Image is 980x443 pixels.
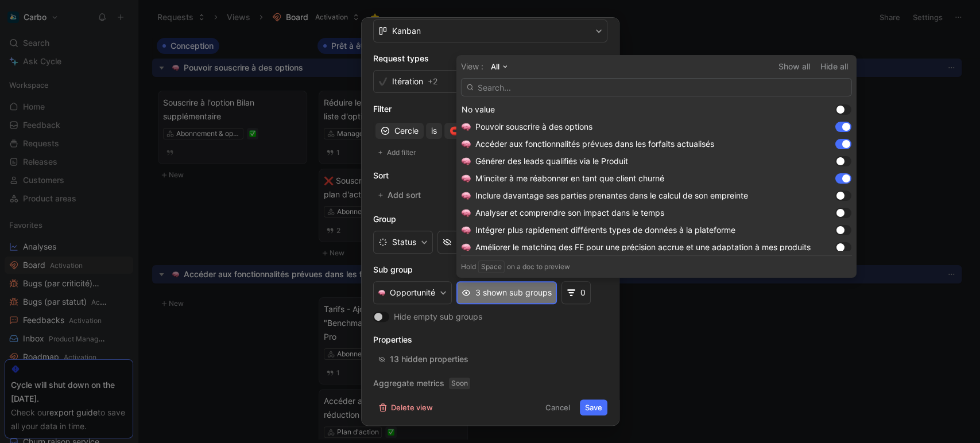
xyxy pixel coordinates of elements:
span: Hold [461,261,476,273]
button: Show all [774,60,814,73]
span: Analyser et comprendre son impact dans le temps [475,208,664,217]
img: 🧠 [462,157,471,166]
img: 🧠 [462,243,471,252]
img: 🧠 [462,226,471,235]
img: 🧠 [462,191,471,200]
img: 🧠 [462,139,471,149]
input: Search... [461,78,852,96]
img: 🧠 [462,208,471,217]
span: on a doc to preview [507,261,570,273]
span: Accéder aux fonctionnalités prévues dans les forfaits actualisés [475,139,714,149]
span: Pouvoir souscrire à des options [475,122,592,131]
span: View : [461,60,483,73]
span: No value [462,104,495,114]
span: M'inciter à me réabonner en tant que client churné [475,173,664,183]
span: Générer des leads qualifiés via le Produit [475,156,628,166]
span: Améliorer le matching des FE pour une précision accrue et une adaptation à mes produits [475,242,811,252]
div: Space [478,261,505,273]
span: Intégrer plus rapidement différents types de données à la plateforme [475,225,735,235]
img: 🧠 [462,174,471,183]
img: 🧠 [462,122,471,131]
button: All [486,60,513,73]
span: Inclure davantage ses parties prenantes dans le calcul de son empreinte [475,191,748,200]
button: Hide all [816,60,852,73]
